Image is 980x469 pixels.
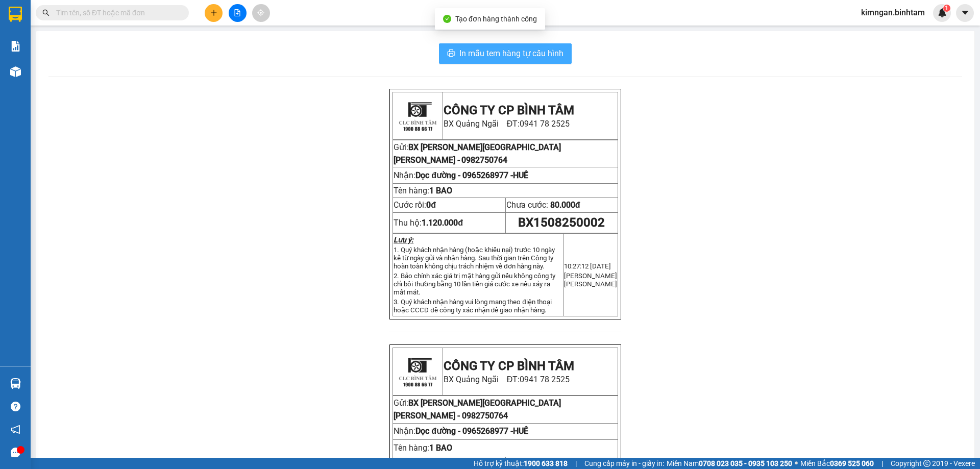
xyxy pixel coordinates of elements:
span: question-circle [11,402,20,411]
span: plus [210,9,217,16]
span: kimngan.binhtam [853,6,933,19]
span: 1 BAO [429,443,452,453]
span: [PERSON_NAME] [PERSON_NAME] [564,272,617,288]
strong: 0708 023 035 - 0935 103 250 [699,459,792,467]
span: Thu hộ: [394,218,463,228]
span: 0965268977 - [462,170,513,180]
span: BX Quảng Ngãi ĐT: [444,119,570,129]
span: 3. Quý khách nhận hàng vui lòng mang theo điện thoại hoặc CCCD đề công ty xác nhận để giao nhận h... [394,298,551,314]
span: Cước rồi: [394,200,436,210]
img: logo [395,93,440,139]
span: caret-down [961,8,970,17]
span: message [11,448,20,457]
span: 1 BAO [429,186,452,195]
span: aim [257,9,264,16]
span: Gửi: [394,398,561,421]
button: printerIn mẫu tem hàng tự cấu hình [439,43,572,64]
sup: 1 [943,5,950,12]
span: 1 [945,5,948,12]
button: file-add [229,4,247,22]
span: Dọc đường - [415,426,528,436]
span: 2. Bảo chính xác giá trị mặt hàng gửi nếu không công ty chỉ bồi thường bằng 10 lần tiền giá cước ... [394,272,555,296]
img: solution-icon [10,41,21,52]
span: Hỗ trợ kỹ thuật: [474,458,568,469]
span: printer [447,49,455,59]
button: aim [252,4,270,22]
strong: CÔNG TY CP BÌNH TÂM [444,359,574,373]
span: ⚪️ [795,461,798,465]
span: file-add [234,9,241,16]
span: Gửi: [394,142,408,152]
span: 1. Quý khách nhận hàng (hoặc khiếu nại) trước 10 ngày kể từ ngày gửi và nhận hàng. Sau thời gian ... [394,246,555,270]
strong: 1.120.000đ [422,218,463,228]
span: HUẾ [513,170,528,180]
span: 0941 78 2525 [520,119,570,129]
span: BX [PERSON_NAME][GEOGRAPHIC_DATA][PERSON_NAME] - [394,398,561,421]
span: HUẾ [513,426,528,436]
span: | [575,458,577,469]
input: Tìm tên, số ĐT hoặc mã đơn [56,7,177,18]
span: Dọc đường - [415,170,513,180]
span: 0941 78 2525 [520,375,570,384]
span: search [42,9,50,16]
img: warehouse-icon [10,378,21,389]
span: Tạo đơn hàng thành công [455,15,537,23]
span: Nhận: [394,426,528,436]
span: Cung cấp máy in - giấy in: [584,458,664,469]
strong: CÔNG TY CP BÌNH TÂM [444,103,574,117]
span: check-circle [443,15,451,23]
button: plus [205,4,223,22]
span: 10:27:12 [DATE] [564,262,611,270]
span: | [881,458,883,469]
span: notification [11,425,20,434]
img: logo-vxr [9,7,22,22]
span: Miền Nam [667,458,792,469]
span: 80.000đ [550,200,580,210]
button: caret-down [956,4,974,22]
span: BX [PERSON_NAME][GEOGRAPHIC_DATA][PERSON_NAME] - [394,142,561,165]
span: Tên hàng: [394,186,452,195]
span: 0982750764 [462,411,508,421]
img: warehouse-icon [10,66,21,77]
span: BX1508250002 [518,215,605,230]
span: Miền Bắc [800,458,874,469]
img: logo [395,349,440,394]
span: Nhận: [394,170,513,180]
span: BX Quảng Ngãi ĐT: [444,375,570,384]
span: copyright [923,460,930,467]
span: 0982750764 [461,155,507,165]
strong: 0369 525 060 [830,459,874,467]
span: 0965268977 - [462,426,528,436]
img: icon-new-feature [938,8,947,17]
span: Tên hàng: [394,443,452,453]
strong: 1900 633 818 [524,459,568,467]
span: Chưa cước: [506,200,580,210]
span: In mẫu tem hàng tự cấu hình [459,47,563,60]
span: 0đ [426,200,436,210]
strong: Lưu ý: [394,236,413,244]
